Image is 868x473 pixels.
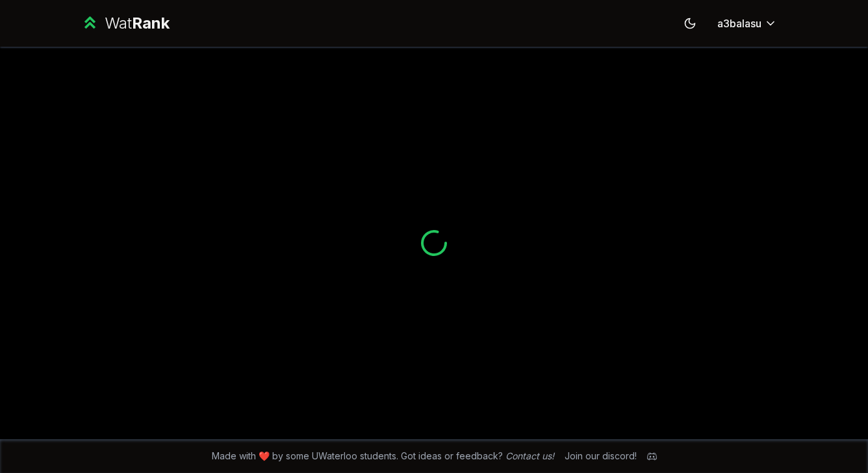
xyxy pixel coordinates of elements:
button: a3balasu [707,12,787,35]
span: Rank [132,14,170,32]
div: Wat [105,13,170,34]
a: WatRank [81,13,170,34]
a: Contact us! [505,450,554,461]
span: Made with ❤️ by some UWaterloo students. Got ideas or feedback? [212,450,554,463]
div: Join our discord! [565,450,637,463]
span: a3balasu [717,16,761,31]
